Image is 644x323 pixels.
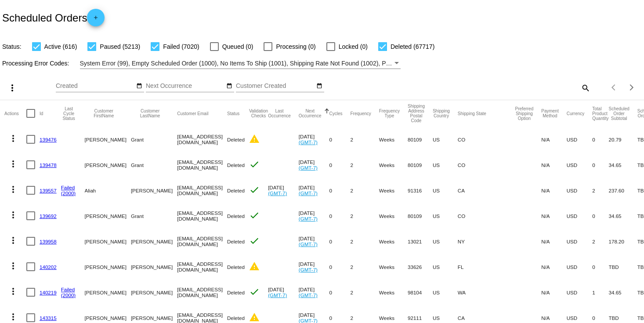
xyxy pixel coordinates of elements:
span: Queued (0) [222,41,253,52]
mat-cell: [DATE] [299,178,329,203]
button: Change sorting for LastProcessingCycleId [61,106,77,121]
mat-cell: 91316 [408,178,433,203]
a: 139692 [40,213,57,219]
mat-cell: USD [567,178,593,203]
mat-cell: N/A [541,127,566,152]
span: Deleted [227,213,245,219]
mat-cell: 34.65 [609,203,637,229]
mat-cell: Grant [131,203,177,229]
mat-cell: N/A [541,279,566,305]
mat-icon: more_vert [8,261,18,271]
mat-icon: more_vert [8,159,18,169]
mat-cell: 0 [329,203,351,229]
button: Change sorting for ShippingCountry [433,109,450,118]
span: Deleted [227,290,245,295]
mat-cell: Weeks [379,229,408,254]
mat-cell: 98104 [408,279,433,305]
mat-cell: 0 [329,178,351,203]
a: (GMT-7) [299,139,318,145]
button: Change sorting for Cycles [329,111,343,116]
mat-cell: 0 [329,254,351,279]
span: Status: [2,43,22,50]
mat-cell: [PERSON_NAME] [85,127,131,152]
input: Next Occurrence [146,83,225,90]
mat-cell: Aliah [85,178,131,203]
a: (GMT-7) [299,165,318,171]
span: Locked (0) [339,41,368,52]
mat-cell: US [433,254,458,279]
mat-cell: N/A [541,254,566,279]
span: Processing Error Codes: [2,60,69,67]
mat-icon: search [580,81,590,94]
button: Change sorting for ShippingState [458,111,486,116]
mat-cell: [PERSON_NAME] [85,152,131,178]
mat-icon: more_vert [8,133,18,144]
mat-cell: [EMAIL_ADDRESS][DOMAIN_NAME] [177,178,227,203]
mat-icon: check [249,236,260,246]
mat-cell: 2 [351,203,379,229]
a: 140202 [40,264,57,270]
mat-icon: warning [249,312,260,323]
mat-cell: Weeks [379,152,408,178]
button: Change sorting for ShippingPostcode [408,104,425,123]
mat-cell: 80109 [408,127,433,152]
mat-cell: Weeks [379,254,408,279]
h2: Scheduled Orders [2,9,105,26]
a: (2000) [61,190,76,196]
span: Processing (0) [276,41,315,52]
mat-cell: 2 [592,178,608,203]
mat-cell: [EMAIL_ADDRESS][DOMAIN_NAME] [177,152,227,178]
mat-icon: date_range [316,83,322,90]
a: (GMT-7) [299,267,318,272]
mat-cell: USD [567,127,593,152]
mat-cell: Weeks [379,178,408,203]
mat-cell: Weeks [379,203,408,229]
a: (2000) [61,292,76,298]
mat-cell: WA [458,279,515,305]
mat-icon: warning [249,134,260,144]
mat-cell: [DATE] [299,127,329,152]
mat-cell: [DATE] [299,279,329,305]
button: Previous page [605,79,623,96]
mat-cell: 2 [351,279,379,305]
a: Failed [61,287,75,292]
mat-header-cell: Validation Checks [249,100,268,127]
mat-cell: N/A [541,152,566,178]
span: Deleted [227,162,245,168]
mat-cell: Weeks [379,279,408,305]
input: Created [56,83,135,90]
span: Paused (5213) [100,41,140,52]
mat-icon: add [90,15,101,25]
mat-icon: more_vert [7,83,18,93]
span: Deleted (67717) [391,41,434,52]
a: 143315 [40,315,57,321]
a: (GMT-7) [268,292,287,298]
button: Change sorting for Frequency [351,111,371,116]
a: (GMT-7) [299,216,318,221]
mat-cell: 0 [592,152,608,178]
mat-cell: [DATE] [299,229,329,254]
mat-header-cell: Actions [4,100,26,127]
button: Change sorting for Subtotal [609,106,630,121]
mat-icon: check [249,287,260,297]
mat-cell: 0 [592,127,608,152]
mat-cell: [PERSON_NAME] [85,203,131,229]
mat-icon: date_range [136,83,142,90]
mat-cell: 33626 [408,254,433,279]
mat-cell: 34.65 [609,152,637,178]
mat-cell: [EMAIL_ADDRESS][DOMAIN_NAME] [177,229,227,254]
button: Change sorting for CustomerFirstName [85,109,123,118]
mat-icon: warning [249,261,260,272]
mat-cell: NY [458,229,515,254]
mat-cell: CO [458,203,515,229]
span: Active (616) [44,41,77,52]
mat-cell: US [433,152,458,178]
button: Change sorting for CustomerEmail [177,111,208,116]
mat-cell: [DATE] [299,254,329,279]
mat-cell: [PERSON_NAME] [131,279,177,305]
button: Change sorting for CustomerLastName [131,109,169,118]
mat-cell: 2 [351,254,379,279]
mat-cell: [DATE] [268,178,299,203]
mat-cell: US [433,279,458,305]
mat-cell: USD [567,152,593,178]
